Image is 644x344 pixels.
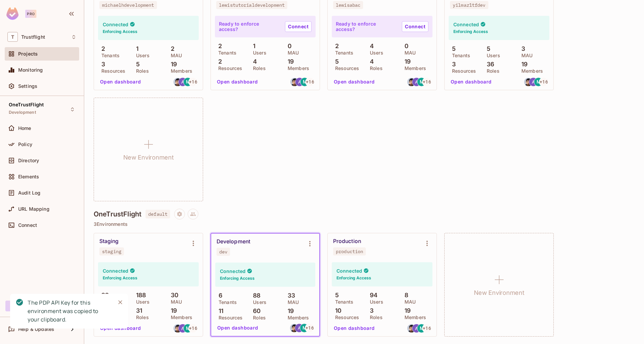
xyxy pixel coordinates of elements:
p: Tenants [215,300,237,305]
span: M [302,325,307,330]
p: 6 [215,292,222,299]
a: Connect [285,21,312,32]
span: M [186,79,190,84]
img: alexander.ip@trustflight.com [407,78,416,86]
h4: Connected [220,268,246,274]
p: 4 [366,43,374,49]
button: Open dashboard [331,323,378,334]
p: MAU [518,53,533,58]
div: dev [219,249,227,254]
span: + 16 [540,79,548,84]
p: 88 [250,292,260,299]
p: Roles [250,315,266,320]
p: 3 [518,45,525,52]
p: Users [133,299,150,305]
p: 36 [483,61,494,68]
span: Projects [18,51,38,57]
span: URL Mapping [18,206,50,212]
p: 2 [167,45,174,52]
p: 2 [215,43,222,49]
a: Connect [402,21,428,32]
h4: Connected [453,21,479,28]
span: OneTrustFlight [9,102,44,107]
button: Open dashboard [331,76,378,87]
img: artem.jeman@trustflight.com [295,78,304,86]
p: 3 [366,307,374,314]
img: artem.jeman@trustflight.com [295,324,303,332]
div: The PDP API Key for this environment was copied to your clipboard. [28,299,110,324]
button: Open dashboard [215,322,261,333]
div: lewisabac [336,2,360,8]
span: T [7,32,18,42]
p: MAU [167,53,182,58]
img: artem.jeman@trustflight.com [412,324,421,333]
p: 19 [401,58,411,65]
button: Environment settings [420,237,434,250]
span: Settings [18,83,37,89]
h4: Connected [336,268,362,274]
h6: Enforcing Access [336,275,371,281]
h6: Enforcing Access [453,29,488,35]
span: Monitoring [18,67,43,73]
span: Home [18,126,31,131]
span: Connect [18,222,37,228]
p: 2 [215,58,222,65]
img: SReyMgAAAABJRU5ErkJggg== [6,7,19,20]
p: 5 [449,45,456,52]
h1: New Environment [123,152,174,163]
h4: Connected [103,268,128,274]
button: Open dashboard [214,76,261,87]
p: 19 [284,308,294,314]
h6: Enforcing Access [103,275,137,281]
img: artem.jeman@trustflight.com [529,78,538,86]
p: Resources [98,68,125,74]
p: MAU [167,299,182,305]
div: yilmaz1tfdev [453,2,486,8]
p: Members [284,66,309,71]
p: Tenants [98,53,120,58]
p: 4 [250,58,257,65]
span: + 16 [189,79,197,84]
p: MAU [401,50,416,56]
span: + 16 [305,325,314,330]
div: lewistutorialdevelopment [219,2,285,8]
span: M [537,79,541,84]
h4: Connected [103,21,128,28]
p: 0 [284,43,292,49]
p: 60 [250,308,261,314]
p: 1 [250,43,255,49]
p: 2 [98,45,105,52]
span: M [303,79,307,84]
p: Members [401,315,426,320]
img: alexander.ip@trustflight.com [524,78,533,86]
p: Members [518,68,543,74]
p: Members [167,315,192,320]
span: Audit Log [18,190,40,196]
p: Roles [133,68,149,74]
p: Resources [215,315,243,320]
img: alexander.ip@trustflight.com [290,78,299,86]
p: Members [401,66,426,71]
p: Resources [332,315,359,320]
p: Roles [250,66,266,71]
p: 33 [284,292,295,299]
div: production [336,249,363,254]
p: 5 [483,45,490,52]
h6: Enforcing Access [220,275,255,281]
span: + 16 [306,79,314,84]
p: 31 [133,307,142,314]
p: Users [366,50,383,56]
span: default [146,210,170,218]
p: 94 [366,292,378,299]
p: 0 [401,43,409,49]
h6: Enforcing Access [103,29,137,35]
div: Pro [25,10,36,18]
p: Users [366,299,383,305]
img: alexander.ip@trustflight.com [290,324,298,332]
p: Members [284,315,309,320]
img: artem.jeman@trustflight.com [179,78,187,86]
p: Resources [215,66,242,71]
span: M [420,326,424,331]
p: Users [483,53,500,58]
p: 2 [332,43,339,49]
